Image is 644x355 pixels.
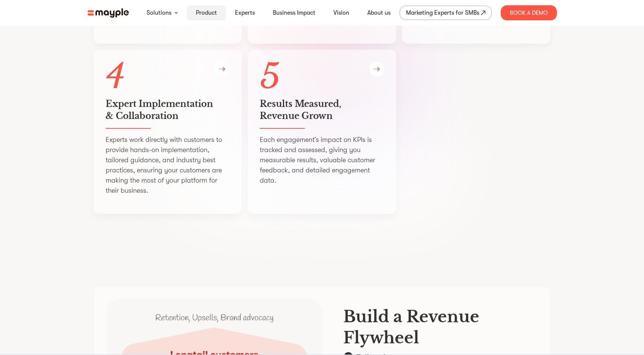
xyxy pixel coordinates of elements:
[88,8,129,18] img: mayple-logo
[174,12,178,14] img: arrow-down
[106,62,230,92] p: 4
[333,8,349,17] a: Vision
[343,306,538,348] h3: Build a Revenue Flywheel
[260,62,384,92] p: 5
[147,8,171,17] a: Solutions
[106,98,230,122] h5: Expert Implementation & Collaboration
[509,268,644,355] iframe: Chat Widget
[400,6,492,20] a: Marketing Experts for SMBs
[406,8,479,18] div: Marketing Experts for SMBs
[501,5,557,20] div: Book A Demo
[235,8,255,17] a: Experts
[367,8,391,17] a: About us
[196,8,217,17] a: Product
[260,135,384,186] p: Each engagement’s impact on KPIs is tracked and assessed, giving you measurable results, valuable...
[106,135,230,196] p: Experts work directly with customers to provide hands-on implementation, tailored guidance, and i...
[260,98,384,122] h5: Results Measured, Revenue Grown
[273,8,315,17] a: Business Impact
